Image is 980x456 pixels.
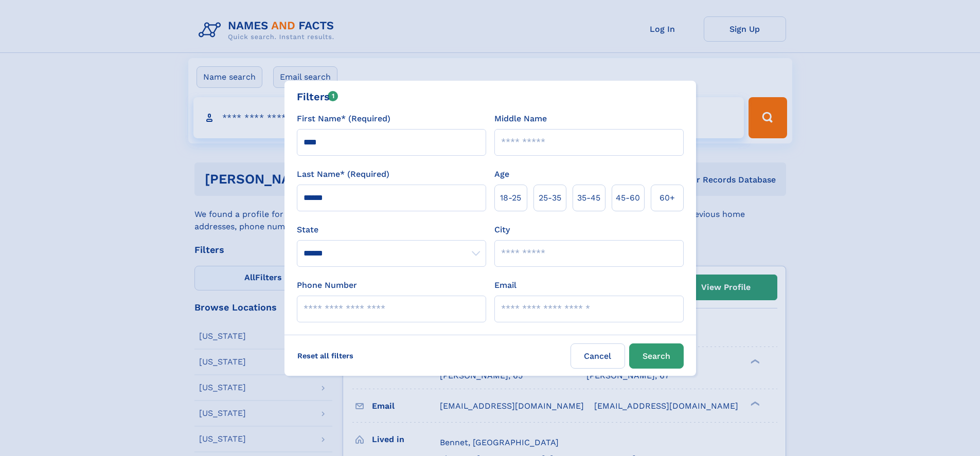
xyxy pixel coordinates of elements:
[577,192,600,204] span: 35‑45
[500,192,521,204] span: 18‑25
[494,279,516,291] label: Email
[297,168,389,180] label: Last Name* (Required)
[494,113,547,125] label: Middle Name
[571,343,625,369] label: Cancel
[297,113,390,125] label: First Name* (Required)
[616,192,640,204] span: 45‑60
[660,192,675,204] span: 60+
[297,279,357,291] label: Phone Number
[291,343,360,368] label: Reset all filters
[539,192,561,204] span: 25‑35
[629,343,684,369] button: Search
[297,89,338,104] div: Filters
[297,224,486,236] label: State
[494,168,509,180] label: Age
[494,224,510,236] label: City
